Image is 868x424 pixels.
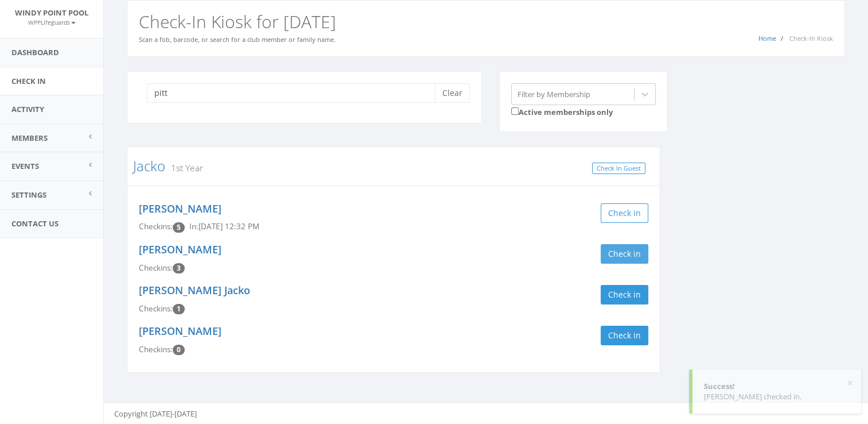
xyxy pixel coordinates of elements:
div: Success! [704,381,850,392]
small: 1st Year [165,161,203,174]
a: Jacko [133,156,165,175]
span: Members [11,133,48,143]
span: Check-In Kiosk [789,34,833,43]
button: Check in [601,244,648,264]
input: Search a name to check in [147,83,443,103]
span: Checkin count [173,304,185,314]
span: Checkin count [173,222,185,233]
h2: Check-In Kiosk for [DATE] [139,12,833,31]
a: [PERSON_NAME] [139,242,221,256]
a: [PERSON_NAME] [139,324,221,338]
div: [PERSON_NAME] checked in. [704,391,850,402]
a: [PERSON_NAME] [139,202,221,215]
span: Contact Us [11,218,59,229]
a: [PERSON_NAME] Jacko [139,283,250,297]
div: Filter by Membership [517,88,590,99]
span: Windy Point Pool [15,7,88,18]
small: Scan a fob, barcode, or search for a club member or family name. [139,35,336,44]
span: Events [11,161,39,171]
span: Checkins: [139,221,173,232]
span: Checkins: [139,344,173,354]
a: Home [758,34,776,43]
span: Checkin count [173,263,185,273]
a: WPPLifeguards [28,17,76,27]
button: Check in [601,326,648,345]
span: Settings [11,190,46,200]
span: In: [DATE] 12:32 PM [189,221,259,232]
label: Active memberships only [511,105,613,118]
small: WPPLifeguards [28,18,76,26]
a: Check In Guest [592,163,645,175]
button: Check in [601,203,648,223]
span: Checkins: [139,263,173,273]
span: Checkins: [139,303,173,314]
button: × [847,377,853,389]
span: Checkin count [173,345,185,355]
button: Clear [435,83,470,103]
button: Check in [601,285,648,304]
input: Active memberships only [511,107,519,115]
